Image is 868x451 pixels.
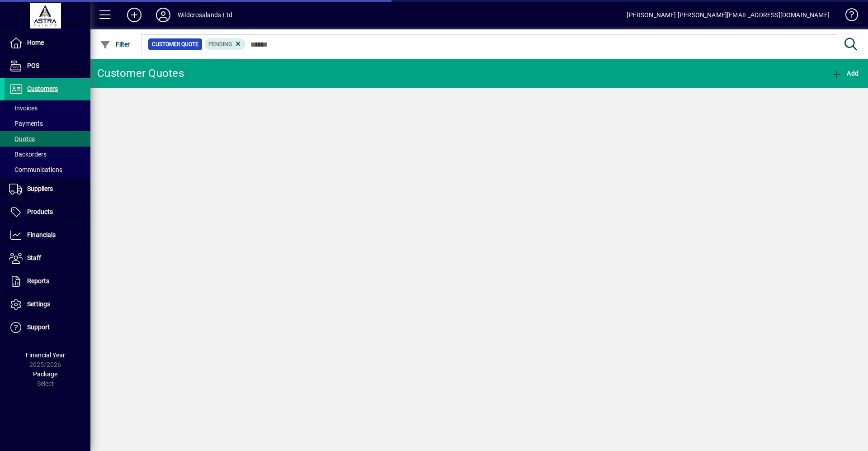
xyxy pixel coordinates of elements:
[829,65,861,81] button: Add
[97,66,184,81] div: Customer Quotes
[149,7,178,23] button: Profile
[27,277,49,285] span: Reports
[27,231,56,238] span: Financials
[9,135,35,142] span: Quotes
[120,7,149,23] button: Add
[9,104,38,112] span: Invoices
[27,300,50,308] span: Settings
[831,70,859,77] span: Add
[9,151,47,158] span: Backorders
[27,62,39,69] span: POS
[5,147,90,162] a: Backorders
[5,224,90,247] a: Financials
[5,116,90,131] a: Payments
[205,38,246,50] mat-chip: Pending Status: Pending
[5,100,90,116] a: Invoices
[5,247,90,270] a: Staff
[152,40,198,49] span: Customer Quote
[9,120,43,127] span: Payments
[5,131,90,147] a: Quotes
[5,316,90,339] a: Support
[5,178,90,200] a: Suppliers
[27,208,53,215] span: Products
[33,370,57,378] span: Package
[26,351,65,359] span: Financial Year
[5,55,90,77] a: POS
[27,185,53,192] span: Suppliers
[27,254,41,261] span: Staff
[98,36,132,52] button: Filter
[627,8,830,22] div: [PERSON_NAME] [PERSON_NAME][EMAIL_ADDRESS][DOMAIN_NAME]
[5,32,90,54] a: Home
[208,41,232,47] span: Pending
[100,41,130,48] span: Filter
[5,270,90,293] a: Reports
[178,8,232,22] div: Wildcrosslands Ltd
[5,293,90,316] a: Settings
[9,166,62,173] span: Communications
[27,323,50,331] span: Support
[27,39,44,46] span: Home
[27,85,58,92] span: Customers
[5,201,90,223] a: Products
[5,162,90,177] a: Communications
[839,2,857,31] a: Knowledge Base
